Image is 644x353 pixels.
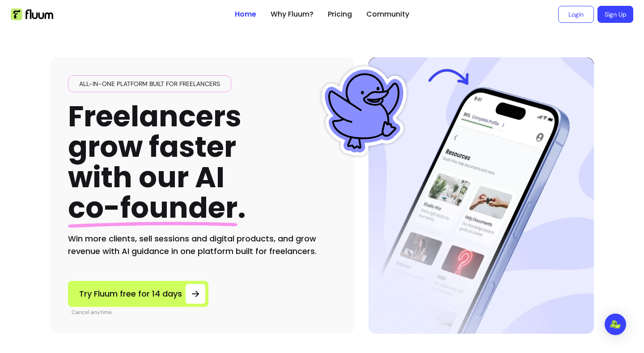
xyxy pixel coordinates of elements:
h2: Win more clients, sell sessions and digital products, and grow revenue with AI guidance in one pl... [68,232,336,258]
img: Fluum Duck sticker [319,66,409,156]
p: Cancel anytime [72,309,208,316]
img: Hero [369,57,594,334]
a: Why Fluum? [271,9,314,20]
a: Pricing [328,9,352,20]
span: All-in-one platform built for freelancers [76,79,224,88]
div: Open Intercom Messenger [605,314,626,335]
a: Sign Up [597,6,633,23]
img: Fluum Logo [11,9,53,20]
span: co-founder [68,188,237,228]
a: Community [366,9,409,20]
a: Login [558,6,594,23]
a: Home [235,9,256,20]
span: Try Fluum free for 14 days [79,288,182,300]
a: Try Fluum free for 14 days [68,281,208,307]
h1: Freelancers grow faster with our AI . [68,101,246,224]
